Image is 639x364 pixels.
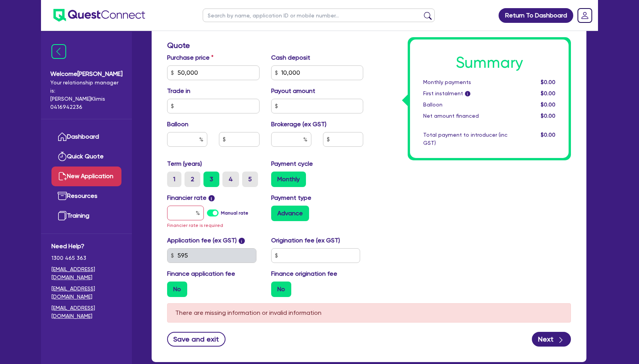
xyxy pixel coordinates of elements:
[271,53,310,62] label: Cash deposit
[541,113,555,119] span: $0.00
[58,152,67,161] img: quick-quote
[167,86,190,96] label: Trade in
[417,101,513,109] div: Balloon
[51,147,121,167] a: Quick Quote
[271,236,340,245] label: Origination fee (ex GST)
[51,285,121,301] a: [EMAIL_ADDRESS][DOMAIN_NAME]
[541,101,555,108] span: $0.00
[51,254,121,262] span: 1300 465 363
[53,9,145,22] img: quest-connect-logo-blue
[167,223,223,228] span: Financier rate is required
[51,186,121,206] a: Resources
[167,53,214,62] label: Purchase price
[532,332,571,347] button: Next
[51,304,121,320] a: [EMAIL_ADDRESS][DOMAIN_NAME]
[167,172,181,187] label: 1
[221,209,248,216] label: Manual rate
[58,191,67,201] img: resources
[58,211,67,220] img: training
[271,159,313,168] label: Payment cycle
[271,282,291,297] label: No
[167,303,571,323] div: There are missing information or invalid information
[167,269,235,278] label: Finance application fee
[203,172,219,187] label: 3
[50,69,123,79] span: Welcome [PERSON_NAME]
[575,5,595,26] a: Dropdown toggle
[271,86,315,96] label: Payout amount
[417,131,513,147] div: Total payment to introducer (inc GST)
[51,44,66,59] img: icon-menu-close
[239,238,245,244] span: i
[271,206,309,221] label: Advance
[271,120,326,129] label: Brokerage (ex GST)
[167,282,187,297] label: No
[167,159,202,168] label: Term (years)
[58,172,67,181] img: new-application
[51,265,121,282] a: [EMAIL_ADDRESS][DOMAIN_NAME]
[417,89,513,98] div: First instalment
[541,132,555,138] span: $0.00
[208,195,215,201] span: i
[499,8,573,23] a: Return To Dashboard
[167,41,363,50] h3: Quote
[222,172,239,187] label: 4
[167,120,188,129] label: Balloon
[51,127,121,147] a: Dashboard
[465,91,470,97] span: i
[50,79,123,111] span: Your relationship manager is: [PERSON_NAME] Klimis 0416942236
[167,332,226,347] button: Save and exit
[167,193,215,203] label: Financier rate
[423,53,555,72] h1: Summary
[271,172,306,187] label: Monthly
[417,112,513,120] div: Net amount financed
[185,172,200,187] label: 2
[51,167,121,186] a: New Application
[541,90,555,96] span: $0.00
[242,172,258,187] label: 5
[271,193,311,203] label: Payment type
[203,9,435,22] input: Search by name, application ID or mobile number...
[417,78,513,86] div: Monthly payments
[51,206,121,226] a: Training
[167,236,237,245] label: Application fee (ex GST)
[271,269,337,278] label: Finance origination fee
[541,79,555,85] span: $0.00
[51,242,121,251] span: Need Help?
